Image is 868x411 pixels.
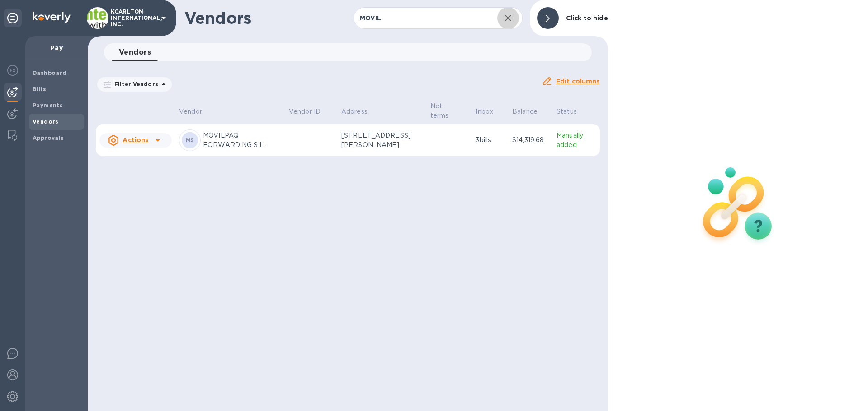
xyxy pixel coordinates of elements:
[476,107,493,116] p: Inbox
[476,107,505,116] span: Inbox
[341,107,379,116] span: Address
[512,107,549,116] span: Balance
[111,9,156,28] p: KCARLTON INTERNATIONAL, INC.
[289,107,332,116] span: Vendor ID
[179,107,214,116] span: Vendor
[341,107,368,116] p: Address
[123,136,148,143] u: Actions
[186,137,194,143] b: MS
[430,102,469,120] span: Net terms
[556,78,600,85] u: Edit columns
[557,131,596,150] p: Manually added
[512,135,549,145] p: $14,319.68
[476,135,505,145] p: 3 bills
[289,107,321,116] p: Vendor ID
[33,12,71,23] img: Logo
[111,80,158,88] p: Filter Vendors
[184,9,354,28] h1: Vendors
[557,107,577,116] p: Status
[203,131,282,150] p: MOVILPAQ FORWARDING S.L.
[33,43,80,52] p: Pay
[512,107,538,116] p: Balance
[179,107,202,116] p: Vendor
[33,118,59,125] b: Vendors
[33,102,63,109] b: Payments
[341,131,423,150] p: [STREET_ADDRESS][PERSON_NAME]
[430,102,457,120] p: Net terms
[119,46,151,59] span: Vendors
[566,14,608,22] b: Click to hide
[33,86,46,92] b: Bills
[4,9,22,27] div: Unpin categories
[33,69,67,76] b: Dashboard
[7,65,18,76] img: Foreign exchange
[33,134,64,141] b: Approvals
